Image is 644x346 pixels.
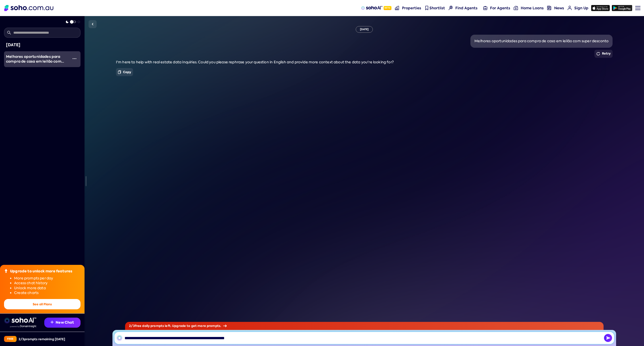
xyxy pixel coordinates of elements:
span: Properties [402,6,421,11]
li: Create charts [14,290,80,295]
button: Send [604,334,612,342]
img: Copy icon [118,70,121,74]
img: Soho Logo [4,5,53,11]
span: News [554,6,564,11]
img: sohoAI logo [361,6,382,10]
div: Free [4,336,17,342]
button: See all Plans [4,299,80,309]
span: Sign Up [574,6,588,11]
img: Upgrade icon [4,269,8,273]
span: Find Agents [455,6,477,11]
div: [DATE] [6,42,78,48]
img: for-agents-nav icon [514,6,518,10]
div: Melhores oportunidades para compra de casa em leilão com super desconto [6,54,68,64]
span: Melhores oportunidades para compra de casa em leilão com super desconto [6,54,64,69]
button: Copy [116,68,133,76]
img: app-store icon [591,5,610,11]
img: Data provided by Domain Insight [10,325,36,328]
a: Melhores oportunidades para compra de casa em leilão com super desconto [4,51,68,67]
img: Find agents icon [449,6,453,10]
span: Home Loans [521,6,544,11]
img: Recommendation icon [51,321,54,324]
div: [DATE] [356,26,373,33]
img: Send icon [604,334,612,342]
li: More prompts per day [14,276,80,281]
span: Shortlist [429,6,445,11]
img: Retry icon [596,52,600,56]
button: New Chat [44,318,80,328]
button: Retry [594,50,613,58]
li: Unlock more data [14,286,80,291]
div: 2 / 3 prompts remaining [DATE] [19,337,65,341]
img: Arrow icon [223,325,227,327]
img: google-play icon [612,5,632,11]
li: Access chat history [14,281,80,286]
img: sohoai logo [4,318,36,324]
div: Upgrade to unlock more features [10,269,72,274]
img: for-agents-nav icon [568,6,572,10]
span: Beta [384,6,391,10]
span: For Agents [490,6,510,11]
img: shortlist-nav icon [425,6,429,10]
div: Melhores oportunidades para compra de casa em leilão com super desconto [474,39,609,44]
img: news-nav icon [547,6,551,10]
img: properties-nav icon [395,6,399,10]
img: Sidebar toggle icon [90,21,96,27]
img: SohoAI logo black [116,335,123,341]
span: I'm here to help with real estate data inquiries. Could you please rephrase your question in Engl... [116,60,394,64]
img: More icon [72,57,76,61]
img: for-agents-nav icon [483,6,488,10]
div: 2 / 3 free daily prompts left. Upgrade to get more prompts. [125,322,603,330]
